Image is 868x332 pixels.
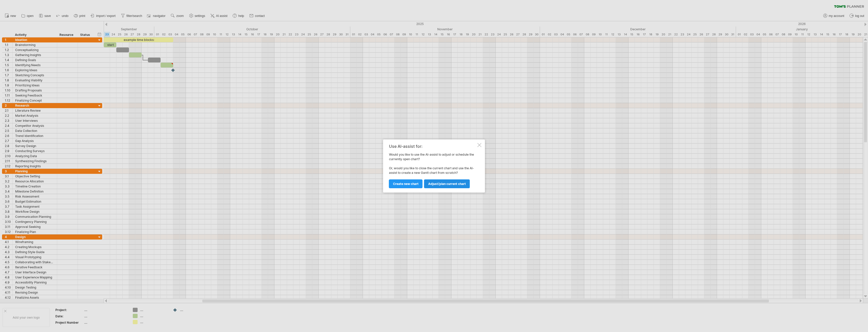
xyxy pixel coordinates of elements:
a: Adjust/plan current chart [424,179,470,188]
span: Create new chart [393,182,419,186]
div: Would you like to use the AI-assist to adjust or schedule the currently open chart? Or, would you... [389,144,476,188]
span: Adjust/plan current chart [428,182,466,186]
a: Create new chart [389,179,423,188]
div: Use AI-assist for: [389,144,476,149]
